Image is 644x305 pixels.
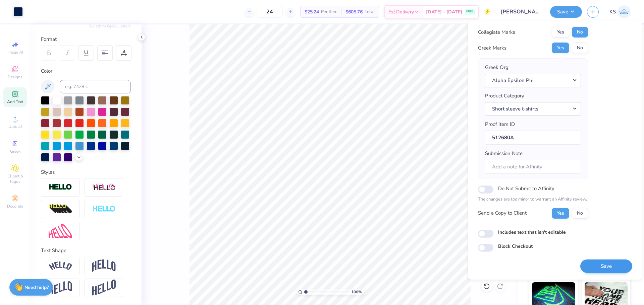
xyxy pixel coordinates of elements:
[478,28,515,36] div: Collegiate Marks
[485,74,581,87] button: Alpha Epsilon Phi
[49,281,72,294] img: Flag
[498,184,554,193] label: Do Not Submit to Affinity
[8,74,22,80] span: Designs
[498,229,566,236] label: Includes text that isn't editable
[24,284,49,291] strong: Need help?
[572,208,588,219] button: No
[609,5,631,18] a: KS
[41,247,131,254] div: Text Shape
[550,6,582,18] button: Save
[609,8,616,16] span: KS
[478,44,506,52] div: Greek Marks
[485,64,508,71] label: Greek Org
[89,23,131,29] button: Switch to Greek Letters
[478,209,527,217] div: Send a Copy to Client
[49,261,72,271] img: Arc
[10,149,20,154] span: Greek
[572,43,588,53] button: No
[365,8,375,15] span: Total
[485,121,515,128] label: Proof Item ID
[345,8,363,15] span: $605.76
[466,9,473,14] span: FREE
[3,173,27,184] span: Clipart & logos
[552,43,569,53] button: Yes
[305,8,319,15] span: $25.24
[580,259,632,273] button: Save
[496,5,545,18] input: Untitled Design
[552,27,569,37] button: Yes
[485,102,581,116] button: Short sleeve t-shirts
[321,8,337,15] span: Per Item
[7,204,23,209] span: Decorate
[41,67,131,75] div: Color
[388,8,414,15] span: Est. Delivery
[618,5,631,18] img: Kath Sales
[41,35,131,43] div: Format
[41,168,131,176] div: Styles
[485,150,523,157] label: Submission Note
[92,183,116,192] img: Shadow
[8,124,22,129] span: Upload
[257,6,283,18] input: – –
[572,27,588,37] button: No
[92,280,116,296] img: Rise
[92,205,116,213] img: Negative Space
[7,50,23,55] span: Image AI
[49,183,72,191] img: Stroke
[498,243,533,250] label: Block Checkout
[552,208,569,219] button: Yes
[49,204,72,215] img: 3d Illusion
[7,99,23,104] span: Add Text
[92,259,116,272] img: Arch
[485,160,581,174] input: Add a note for Affinity
[426,8,462,15] span: [DATE] - [DATE]
[478,196,588,203] p: The changes are too minor to warrant an Affinity review.
[49,224,72,238] img: Free Distort
[351,289,362,295] span: 100 %
[485,92,524,100] label: Product Category
[60,80,131,93] input: e.g. 7428 c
